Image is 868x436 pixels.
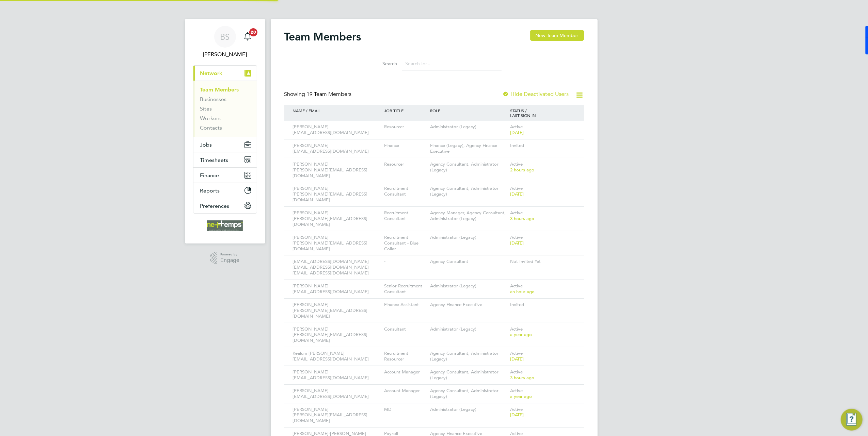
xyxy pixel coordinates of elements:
[200,203,230,209] span: Preferences
[291,366,383,384] div: [PERSON_NAME] [EMAIL_ADDRESS][DOMAIN_NAME]
[508,105,577,121] div: STATUS / LAST SIGN IN
[508,255,577,268] div: Not Invited Yet
[428,139,508,158] div: Finance (Legacy), Agency Finance Executive
[428,299,508,311] div: Agency Finance Executive
[508,121,577,139] div: Active
[402,57,502,70] input: Search for...
[200,115,221,121] a: Workers
[291,105,383,116] div: NAME / EMAIL
[193,50,257,58] span: Brooke Sharp
[508,366,577,384] div: Active
[382,323,428,336] div: Consultant
[382,231,428,255] div: Recruitment Consultant - Blue Collar
[428,403,508,416] div: Administrator (Legacy)
[508,139,577,152] div: Invited
[193,220,257,231] a: Go to home page
[508,299,577,311] div: Invited
[428,385,508,403] div: Agency Consultant, Administrator (Legacy)
[510,375,534,381] span: 3 hours ago
[510,167,534,173] span: 2 hours ago
[200,157,228,163] span: Timesheets
[200,187,220,194] span: Reports
[241,26,254,48] a: 20
[510,240,524,246] span: [DATE]
[510,191,524,197] span: [DATE]
[382,182,428,201] div: Recruitment Consultant
[382,105,428,116] div: JOB TITLE
[382,403,428,416] div: MD
[510,289,535,295] span: an hour ago
[200,141,212,148] span: Jobs
[291,347,383,366] div: Kealum [PERSON_NAME] [EMAIL_ADDRESS][DOMAIN_NAME]
[185,19,265,244] nav: Main navigation
[382,347,428,366] div: Recruitment Resourcer
[291,121,383,139] div: [PERSON_NAME] [EMAIL_ADDRESS][DOMAIN_NAME]
[193,152,257,167] button: Timesheets
[307,91,352,98] span: 19 Team Members
[508,347,577,366] div: Active
[428,121,508,133] div: Administrator (Legacy)
[428,347,508,366] div: Agency Consultant, Administrator (Legacy)
[382,158,428,171] div: Resourcer
[200,172,219,179] span: Finance
[428,207,508,225] div: Agency Manager, Agency Consultant, Administrator (Legacy)
[841,409,863,431] button: Engage Resource Center
[508,403,577,422] div: Active
[291,207,383,231] div: [PERSON_NAME] [PERSON_NAME][EMAIL_ADDRESS][DOMAIN_NAME]
[508,385,577,403] div: Active
[428,231,508,244] div: Administrator (Legacy)
[428,323,508,336] div: Administrator (Legacy)
[510,332,532,337] span: a year ago
[508,280,577,298] div: Active
[508,323,577,341] div: Active
[210,252,239,265] a: Powered byEngage
[200,70,223,77] span: Network
[428,280,508,292] div: Administrator (Legacy)
[200,86,239,93] a: Team Members
[428,182,508,201] div: Agency Consultant, Administrator (Legacy)
[530,30,584,41] button: New Team Member
[291,280,383,298] div: [PERSON_NAME] [EMAIL_ADDRESS][DOMAIN_NAME]
[193,26,257,58] a: BS[PERSON_NAME]
[193,168,257,183] button: Finance
[291,231,383,255] div: [PERSON_NAME] [PERSON_NAME][EMAIL_ADDRESS][DOMAIN_NAME]
[508,207,577,225] div: Active
[503,91,569,98] label: Hide Deactivated Users
[193,183,257,198] button: Reports
[382,280,428,298] div: Senior Recruitment Consultant
[382,255,428,268] div: -
[508,231,577,250] div: Active
[510,130,524,135] span: [DATE]
[510,356,524,362] span: [DATE]
[510,412,524,418] span: [DATE]
[291,299,383,323] div: [PERSON_NAME] [PERSON_NAME][EMAIL_ADDRESS][DOMAIN_NAME]
[428,366,508,384] div: Agency Consultant, Administrator (Legacy)
[193,66,257,81] button: Network
[200,124,222,131] a: Contacts
[382,385,428,397] div: Account Manager
[508,158,577,177] div: Active
[249,28,257,36] span: 20
[510,393,532,399] span: a year ago
[291,385,383,403] div: [PERSON_NAME] [EMAIL_ADDRESS][DOMAIN_NAME]
[508,182,577,201] div: Active
[367,61,397,67] label: Search
[220,257,239,263] span: Engage
[428,158,508,177] div: Agency Consultant, Administrator (Legacy)
[291,158,383,182] div: [PERSON_NAME] [PERSON_NAME][EMAIL_ADDRESS][DOMAIN_NAME]
[382,139,428,152] div: Finance
[291,323,383,347] div: [PERSON_NAME] [PERSON_NAME][EMAIL_ADDRESS][DOMAIN_NAME]
[382,299,428,311] div: Finance Assistant
[382,121,428,133] div: Resourcer
[382,366,428,379] div: Account Manager
[291,255,383,280] div: [EMAIL_ADDRESS][DOMAIN_NAME] [EMAIL_ADDRESS][DOMAIN_NAME] [EMAIL_ADDRESS][DOMAIN_NAME]
[291,403,383,427] div: [PERSON_NAME] [PERSON_NAME][EMAIL_ADDRESS][DOMAIN_NAME]
[284,91,353,98] div: Showing
[284,30,361,44] h2: Team Members
[193,81,257,137] div: Network
[207,220,243,231] img: net-temps-logo-retina.png
[220,32,230,41] span: BS
[193,198,257,213] button: Preferences
[291,139,383,158] div: [PERSON_NAME] [EMAIL_ADDRESS][DOMAIN_NAME]
[193,137,257,152] button: Jobs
